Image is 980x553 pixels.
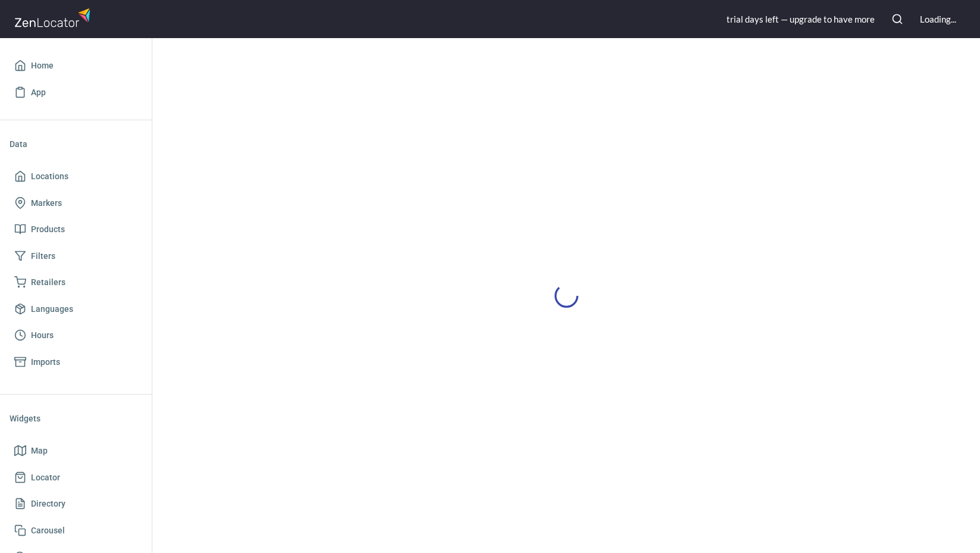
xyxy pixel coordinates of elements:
[10,52,142,79] a: Home
[10,79,142,106] a: App
[10,464,142,491] a: Locator
[31,275,65,290] span: Retailers
[31,58,54,73] span: Home
[31,249,55,264] span: Filters
[31,222,65,237] span: Products
[10,243,142,270] a: Filters
[31,443,48,458] span: Map
[10,490,142,517] a: Directory
[10,190,142,217] a: Markers
[10,296,142,323] a: Languages
[10,163,142,190] a: Locations
[10,216,142,243] a: Products
[727,13,875,26] div: trial day s left — upgrade to have more
[10,322,142,349] a: Hours
[31,328,54,343] span: Hours
[10,438,142,464] a: Map
[31,85,46,100] span: App
[31,196,62,211] span: Markers
[10,269,142,296] a: Retailers
[14,5,94,30] img: zenlocator
[31,355,60,370] span: Imports
[31,169,68,184] span: Locations
[31,470,60,485] span: Locator
[31,496,65,511] span: Directory
[10,130,142,158] li: Data
[10,349,142,376] a: Imports
[10,404,142,433] li: Widgets
[31,302,73,317] span: Languages
[884,6,910,32] button: Search
[10,517,142,544] a: Carousel
[31,523,65,538] span: Carousel
[920,13,956,26] div: Loading...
